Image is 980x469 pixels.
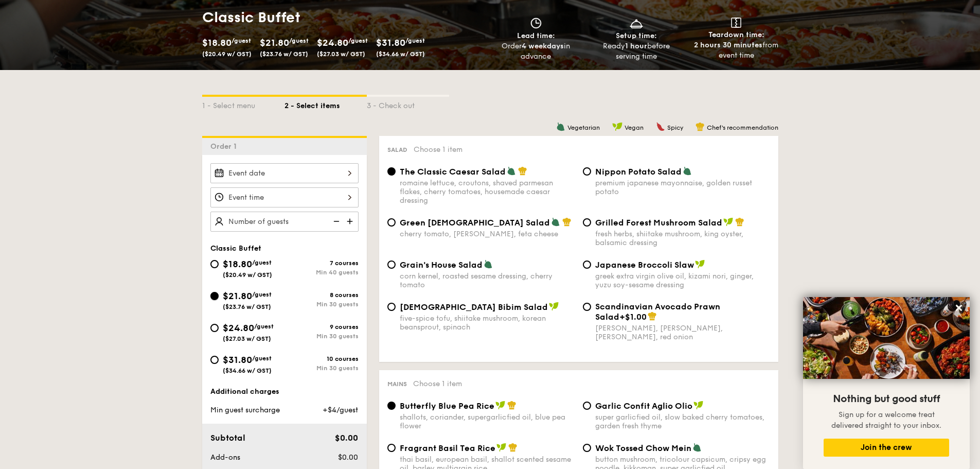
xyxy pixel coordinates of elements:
div: Min 30 guests [284,301,359,308]
span: ($34.66 w/ GST) [223,367,272,374]
input: Japanese Broccoli Slawgreek extra virgin olive oil, kizami nori, ginger, yuzu soy-sesame dressing [583,260,591,269]
div: fresh herbs, shiitake mushroom, king oyster, balsamic dressing [595,230,770,247]
h1: Classic Buffet [202,8,486,27]
img: icon-vegetarian.fe4039eb.svg [551,217,560,227]
div: greek extra virgin olive oil, kizami nori, ginger, yuzu soy-sesame dressing [595,272,770,289]
span: Wok Tossed Chow Mein [595,443,691,453]
input: Number of guests [210,212,359,232]
div: 8 courses [284,291,359,299]
span: Choose 1 item [414,145,462,154]
img: icon-vegan.f8ff3823.svg [695,259,705,269]
span: Vegetarian [567,124,600,131]
div: [PERSON_NAME], [PERSON_NAME], [PERSON_NAME], red onion [595,324,770,341]
span: ($23.76 w/ GST) [223,303,271,310]
span: ($27.03 w/ GST) [223,335,271,342]
span: $0.00 [335,433,358,443]
span: $21.80 [260,37,289,48]
img: icon-vegan.f8ff3823.svg [496,443,507,452]
span: Lead time: [517,31,555,40]
img: icon-spicy.37a8142b.svg [656,122,665,131]
div: five-spice tofu, shiitake mushroom, korean beansprout, spinach [400,314,575,332]
span: ($23.76 w/ GST) [260,50,308,58]
span: /guest [231,37,251,44]
span: Chef's recommendation [707,124,778,131]
img: icon-vegetarian.fe4039eb.svg [507,166,516,176]
input: [DEMOGRAPHIC_DATA] Bibim Saladfive-spice tofu, shiitake mushroom, korean beansprout, spinach [387,303,396,311]
button: Join the crew [824,439,949,457]
span: Scandinavian Avocado Prawn Salad [595,302,720,322]
div: 7 courses [284,259,359,267]
div: Ready before serving time [590,41,682,62]
div: Min 30 guests [284,333,359,340]
span: Min guest surcharge [210,406,280,414]
span: Teardown time: [708,30,764,39]
span: Spicy [667,124,683,131]
div: romaine lettuce, croutons, shaved parmesan flakes, cherry tomatoes, housemade caesar dressing [400,179,575,205]
span: /guest [289,37,309,44]
span: $18.80 [223,258,252,270]
span: ($20.49 w/ GST) [202,50,252,58]
span: Garlic Confit Aglio Olio [595,401,692,411]
img: icon-chef-hat.a58ddaea.svg [696,122,705,131]
input: Event date [210,163,359,183]
span: $24.80 [223,322,254,334]
span: Nothing but good stuff [833,393,940,405]
span: ($34.66 w/ GST) [376,50,425,58]
span: $31.80 [376,37,405,48]
input: Grilled Forest Mushroom Saladfresh herbs, shiitake mushroom, king oyster, balsamic dressing [583,218,591,227]
span: Classic Buffet [210,244,261,253]
img: icon-chef-hat.a58ddaea.svg [648,311,657,321]
span: /guest [252,291,272,298]
input: Grain's House Saladcorn kernel, roasted sesame dressing, cherry tomato [387,260,396,269]
button: Close [951,300,967,316]
img: icon-chef-hat.a58ddaea.svg [518,166,527,176]
span: /guest [252,259,272,266]
span: ($27.03 w/ GST) [317,50,365,58]
input: Garlic Confit Aglio Oliosuper garlicfied oil, slow baked cherry tomatoes, garden fresh thyme [583,402,591,410]
span: $24.80 [317,37,348,48]
span: /guest [254,323,274,330]
span: $18.80 [202,37,231,48]
img: icon-vegetarian.fe4039eb.svg [683,166,692,176]
span: Sign up for a welcome treat delivered straight to your inbox. [831,410,941,430]
span: Mains [387,380,407,388]
strong: 4 weekdays [522,42,564,50]
img: icon-chef-hat.a58ddaea.svg [507,401,516,410]
img: icon-add.58712e84.svg [343,212,359,231]
span: Nippon Potato Salad [595,167,682,177]
div: premium japanese mayonnaise, golden russet potato [595,179,770,196]
input: Green [DEMOGRAPHIC_DATA] Saladcherry tomato, [PERSON_NAME], feta cheese [387,218,396,227]
div: 1 - Select menu [202,97,284,111]
span: /guest [348,37,368,44]
input: Scandinavian Avocado Prawn Salad+$1.00[PERSON_NAME], [PERSON_NAME], [PERSON_NAME], red onion [583,303,591,311]
img: icon-vegan.f8ff3823.svg [693,401,704,410]
img: icon-vegetarian.fe4039eb.svg [556,122,565,131]
div: 3 - Check out [367,97,449,111]
span: $31.80 [223,354,252,366]
div: Min 30 guests [284,364,359,372]
strong: 2 hours 30 minutes [694,41,762,49]
span: /guest [252,355,272,362]
input: $31.80/guest($34.66 w/ GST)10 coursesMin 30 guests [210,356,219,364]
span: Order 1 [210,142,241,151]
input: Event time [210,187,359,207]
img: icon-teardown.65201eee.svg [731,18,741,28]
span: Grain's House Salad [400,260,483,270]
span: Japanese Broccoli Slaw [595,260,694,270]
div: from event time [690,40,782,61]
span: Subtotal [210,433,245,443]
span: Salad [387,146,407,153]
div: super garlicfied oil, slow baked cherry tomatoes, garden fresh thyme [595,413,770,430]
img: icon-vegan.f8ff3823.svg [723,217,734,227]
span: ($20.49 w/ GST) [223,271,272,279]
span: +$4/guest [323,406,358,414]
span: Grilled Forest Mushroom Salad [595,218,722,228]
img: icon-clock.2db775ea.svg [528,18,544,29]
input: Nippon Potato Saladpremium japanese mayonnaise, golden russet potato [583,167,591,176]
div: 10 courses [284,355,359,362]
span: /guest [405,37,425,44]
input: Butterfly Blue Pea Riceshallots, coriander, supergarlicfied oil, blue pea flower [387,402,396,410]
span: Fragrant Basil Tea Rice [400,443,495,453]
img: icon-reduce.1d2dbef1.svg [328,212,343,231]
div: Additional charges [210,387,359,397]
